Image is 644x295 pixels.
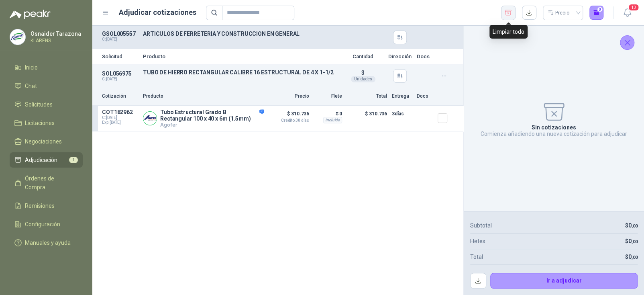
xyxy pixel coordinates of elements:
[25,174,75,192] span: Órdenes de Compra
[102,77,138,82] p: C: [DATE]
[548,7,571,19] div: Precio
[314,92,342,100] p: Flete
[143,31,338,37] p: ARTICULOS DE FERRETERIA Y CONSTRUCCION EN GENERAL
[102,31,138,37] p: GSOL005557
[102,70,138,77] p: SOL056975
[31,38,81,43] p: KLARENS
[628,254,638,260] span: 0
[102,54,138,59] p: Solicitud
[625,221,638,230] p: $
[347,92,387,100] p: Total
[25,119,55,127] span: Licitaciones
[361,70,365,76] span: 3
[532,124,576,131] p: Sin cotizaciones
[10,115,83,131] a: Licitaciones
[628,222,638,229] span: 0
[25,63,38,72] span: Inicio
[25,82,37,90] span: Chat
[269,119,309,123] span: Crédito 30 días
[25,238,71,247] span: Manuales y ayuda
[69,157,78,163] span: 1
[10,60,83,75] a: Inicio
[143,112,157,125] img: Company Logo
[347,109,387,128] p: $ 310.736
[417,54,433,59] p: Docs
[470,221,492,230] p: Subtotal
[632,255,638,260] span: ,00
[417,92,433,100] p: Docs
[10,97,83,112] a: Solicitudes
[625,252,638,261] p: $
[10,171,83,195] a: Órdenes de Compra
[160,122,264,128] p: Agofer
[10,10,51,19] img: Logo peakr
[620,35,634,50] button: Cerrar
[632,239,638,244] span: ,00
[323,117,342,123] div: Incluido
[269,92,309,100] p: Precio
[628,4,639,11] span: 13
[25,156,57,164] span: Adjudicación
[470,252,483,261] p: Total
[10,134,83,149] a: Negociaciones
[470,237,485,246] p: Fletes
[143,69,338,76] p: TUBO DE HIERRO RECTANGULAR CALIBRE 16 ESTRUCTURAL DE 4 X 1-1/2
[269,109,309,123] p: $ 310.736
[143,92,264,100] p: Producto
[632,223,638,229] span: ,00
[628,238,638,244] span: 0
[489,25,528,39] div: Limpiar todo
[25,100,53,109] span: Solicitudes
[102,37,138,42] p: C: [DATE]
[102,115,138,120] span: C: [DATE]
[25,220,60,229] span: Configuración
[10,29,25,45] img: Company Logo
[10,78,83,94] a: Chat
[25,201,55,210] span: Remisiones
[10,217,83,232] a: Configuración
[392,92,412,100] p: Entrega
[102,109,138,115] p: COT182962
[388,54,412,59] p: Dirección
[160,109,264,122] p: Tubo Estructural Grado B Rectangular 100 x 40 x 6m (1.5mm)
[119,7,196,18] h1: Adjudicar cotizaciones
[625,237,638,246] p: $
[10,235,83,250] a: Manuales y ayuda
[25,137,62,146] span: Negociaciones
[102,92,138,100] p: Cotización
[102,120,138,125] span: Exp: [DATE]
[343,54,383,59] p: Cantidad
[10,152,83,168] a: Adjudicación1
[589,6,604,20] button: 0
[392,109,412,119] p: 3 días
[490,273,638,289] button: Ir a adjudicar
[10,198,83,213] a: Remisiones
[143,54,338,59] p: Producto
[620,6,634,20] button: 13
[481,131,627,137] p: Comienza añadiendo una nueva cotización para adjudicar
[31,31,81,37] p: Osnaider Tarazona
[351,76,375,82] div: Unidades
[314,109,342,119] p: $ 0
